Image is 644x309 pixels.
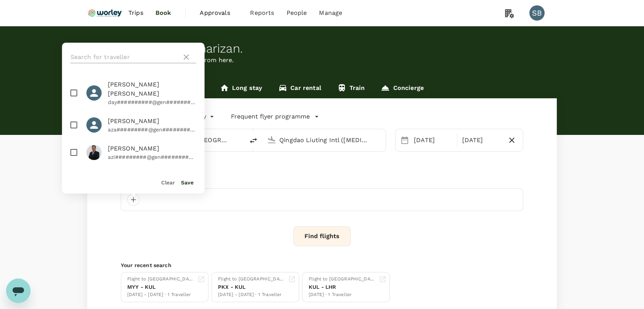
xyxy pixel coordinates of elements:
p: day##########@gen############# [108,98,196,106]
p: aza#########@gen############# [108,126,196,133]
div: [DATE] - [DATE] · 1 Traveller [127,291,194,299]
img: AA [87,145,102,160]
div: Travellers [121,176,523,185]
div: KUL - LHR [309,283,376,291]
div: [DATE] - [DATE] · 1 Traveller [218,291,285,299]
div: Flight to [GEOGRAPHIC_DATA] [218,275,285,283]
iframe: Button to launch messaging window [6,279,30,303]
a: Car rental [270,80,329,98]
span: Reports [250,8,274,18]
span: People [286,8,307,18]
button: delete [244,131,263,150]
div: [DATE] · 1 Traveller [309,291,376,299]
button: Frequent flyer programme [231,112,319,121]
span: [PERSON_NAME] [108,144,196,153]
div: Flight to [GEOGRAPHIC_DATA] [309,275,376,283]
span: [PERSON_NAME] [108,117,196,126]
div: [DATE] [411,133,455,148]
button: Find flights [293,226,351,246]
input: Going to [279,134,370,146]
button: Open [380,139,382,141]
span: [PERSON_NAME] [PERSON_NAME] [108,80,196,98]
p: Frequent flyer programme [231,112,310,121]
div: MYY - KUL [127,283,194,291]
div: [DATE] [459,133,503,148]
div: Welcome back , Syaharizan . [87,42,557,56]
button: Open [239,139,240,141]
span: Manage [319,8,342,18]
span: Trips [128,8,143,18]
div: PKX - KUL [218,283,285,291]
a: Long stay [212,80,270,98]
div: Flight to [GEOGRAPHIC_DATA] [127,275,194,283]
div: SB [529,5,545,21]
span: Book [155,8,171,18]
span: Approvals [200,8,238,18]
p: Planning a business trip? Get started from here. [87,56,557,65]
a: Train [329,80,373,98]
input: Search for traveller [70,51,179,63]
p: Your recent search [121,261,523,269]
img: Ranhill Worley Sdn Bhd [87,5,122,21]
button: Save [181,179,194,186]
p: azi#########@gen############# [108,153,196,161]
a: Concierge [373,80,431,98]
button: Clear [161,179,175,186]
